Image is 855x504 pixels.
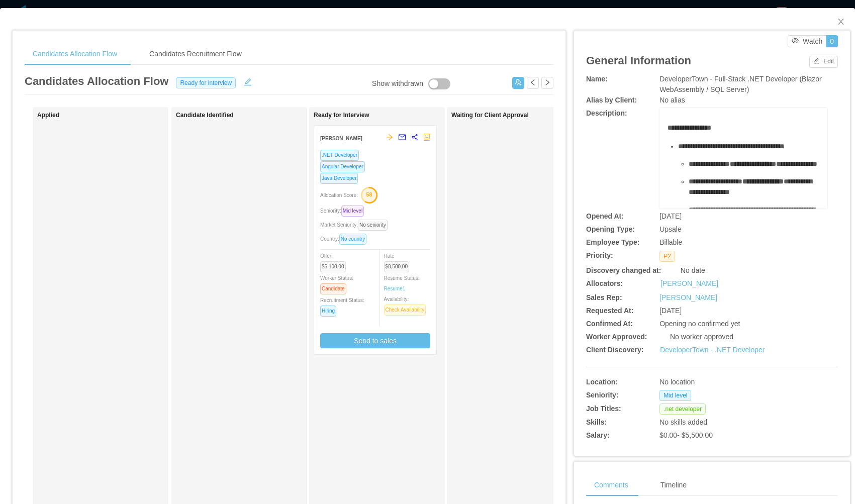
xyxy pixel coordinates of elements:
button: icon: usergroup-add [512,77,524,89]
b: Client Discovery: [586,346,643,354]
b: Skills: [586,418,607,426]
b: Priority: [586,251,613,259]
h1: Ready for Interview [314,112,454,119]
b: Seniority: [586,391,619,399]
button: icon: right [541,77,553,89]
button: icon: editEdit [809,56,838,68]
div: rdw-wrapper [659,108,827,209]
span: DeveloperTown - Full-Stack .NET Developer (Blazor WebAssembly / SQL Server) [659,75,822,93]
i: icon: close [837,18,845,26]
button: icon: eyeWatch [788,35,826,47]
span: No worker approved [670,333,733,341]
a: DeveloperTown - .NET Developer [660,346,765,354]
span: Opening no confirmed yet [659,320,740,328]
span: Java Developer [320,173,358,184]
span: Billable [659,238,682,246]
span: Worker Status: [320,275,353,291]
span: P2 [659,251,675,262]
h1: Candidate Identified [176,112,317,119]
div: rdw-editor [668,123,820,223]
a: Resume1 [384,285,406,292]
span: [DATE] [659,307,682,315]
b: Location: [586,378,618,386]
b: Description: [586,109,627,117]
b: Employee Type: [586,238,639,246]
span: .net developer [659,404,706,415]
span: No skills added [659,418,707,426]
span: Upsale [659,225,682,233]
button: icon: left [527,77,539,89]
span: Recruitment Status: [320,297,364,314]
span: $5,100.00 [320,261,346,272]
span: Mid level [659,390,691,401]
button: Close [827,8,855,36]
span: Hiring [320,306,336,317]
span: Market Seniority: [320,222,392,228]
span: share-alt [411,134,418,141]
div: Timeline [652,474,695,496]
b: Salary: [586,431,610,439]
span: Seniority: [320,208,368,214]
article: Candidates Allocation Flow [25,73,168,89]
div: No location [659,377,785,387]
b: Confirmed At: [586,320,633,328]
strong: [PERSON_NAME] [320,136,362,141]
span: Country: [320,236,370,242]
span: No seniority [358,220,388,231]
span: Angular Developer [320,161,365,172]
span: No date [681,266,705,274]
span: No country [339,234,366,245]
span: arrow-right [386,134,393,141]
span: robot [423,134,430,141]
b: Alias by Client: [586,96,637,104]
button: mail [393,130,406,146]
span: Availability: [384,296,430,313]
div: Comments [586,474,636,496]
b: Sales Rep: [586,293,622,301]
a: [PERSON_NAME] [659,293,717,301]
span: .NET Developer [320,150,359,161]
span: No alias [659,96,685,104]
span: Rate [384,253,414,269]
div: Show withdrawn [372,78,423,89]
b: Discovery changed at: [586,266,661,274]
b: Opening Type: [586,225,635,233]
span: Candidate [320,283,346,294]
b: Worker Approved: [586,333,647,341]
span: [DATE] [659,212,682,220]
b: Job Titles: [586,405,621,413]
span: Mid level [341,206,364,217]
h1: Waiting for Client Approval [451,112,592,119]
button: icon: edit [240,76,256,86]
h1: Applied [37,112,178,119]
span: Resume Status: [384,275,420,291]
span: Offer: [320,253,350,269]
article: General Information [586,52,691,69]
span: Allocation Score: [320,192,358,198]
span: $8,500.00 [384,261,410,272]
button: 0 [826,35,838,47]
button: Send to sales [320,333,430,348]
b: Opened At: [586,212,624,220]
span: Check Availability [384,305,426,316]
span: Ready for interview [176,77,236,88]
div: Candidates Recruitment Flow [141,43,250,65]
a: [PERSON_NAME] [660,278,718,289]
b: Requested At: [586,307,633,315]
div: Candidates Allocation Flow [25,43,125,65]
button: 58 [358,186,378,203]
text: 58 [366,191,372,197]
span: $0.00 - $5,500.00 [659,431,713,439]
b: Allocators: [586,279,623,287]
b: Name: [586,75,608,83]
